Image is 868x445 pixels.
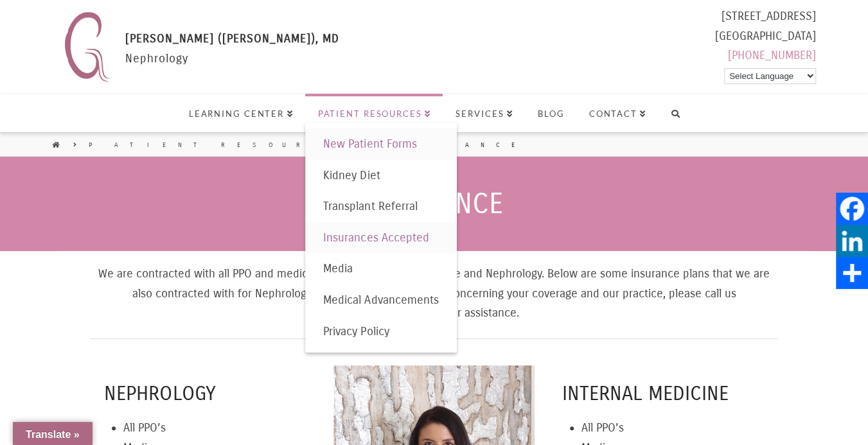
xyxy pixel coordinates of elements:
[323,324,389,338] span: Privacy Policy
[176,94,305,132] a: Learning Center
[715,65,816,87] div: Powered by
[305,128,457,160] a: New Patient Forms
[305,222,457,254] a: Insurances Accepted
[576,94,659,132] a: Contact
[58,6,116,87] img: Nephrology
[836,225,868,257] a: LinkedIn
[323,261,353,275] span: Media
[305,253,457,284] a: Media
[323,293,438,307] span: Medical Advancements
[26,429,80,440] span: Translate »
[836,193,868,225] a: Facebook
[125,31,339,46] span: [PERSON_NAME] ([PERSON_NAME]), MD
[318,110,431,118] span: Patient Resources
[728,48,816,62] a: [PHONE_NUMBER]
[323,168,380,182] span: Kidney Diet
[724,68,816,84] select: Language Translate Widget
[456,110,513,118] span: Services
[525,94,576,132] a: Blog
[305,160,457,191] a: Kidney Diet
[538,110,565,118] span: Blog
[91,264,777,323] p: We are contracted with all PPO and medicare plans for Internal Medicine and Nephrology. Below are...
[443,94,525,132] a: Services
[104,380,306,408] h4: Nephrology
[388,141,527,150] a: Insurance
[305,284,457,316] a: Medical Advancements
[189,110,294,118] span: Learning Center
[305,316,457,347] a: Privacy Policy
[305,94,443,132] a: Patient Resources
[562,380,764,408] h4: Internal Medicine
[323,231,429,245] span: Insurances Accepted
[589,110,647,118] span: Contact
[89,141,359,150] a: Patient Resources
[323,137,416,151] span: New Patient Forms
[715,6,816,71] div: [STREET_ADDRESS] [GEOGRAPHIC_DATA]
[125,29,339,87] div: Nephrology
[305,191,457,222] a: Transplant Referral
[323,199,417,213] span: Transplant Referral
[123,418,306,438] li: All PPO’s
[581,418,764,438] li: All PPO’s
